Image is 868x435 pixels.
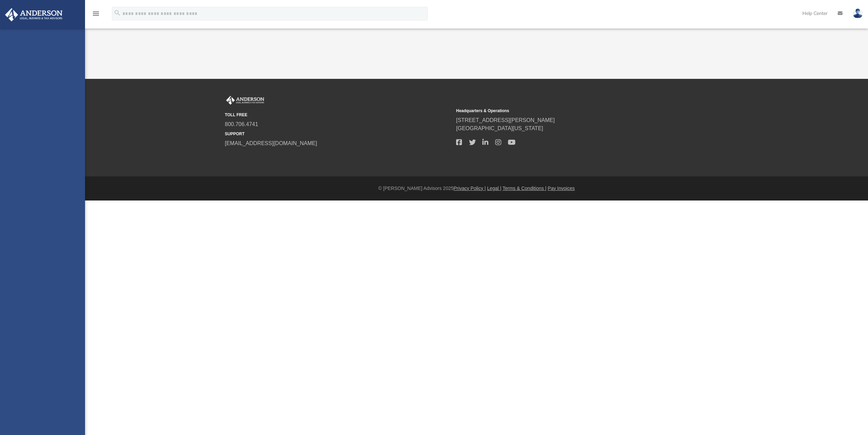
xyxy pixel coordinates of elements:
[92,13,100,18] a: menu
[456,125,543,131] a: [GEOGRAPHIC_DATA][US_STATE]
[503,186,547,191] a: Terms & Conditions |
[225,140,317,146] a: [EMAIL_ADDRESS][DOMAIN_NAME]
[487,186,501,191] a: Legal |
[92,10,100,18] i: menu
[225,121,258,127] a: 800.706.4741
[225,131,451,137] small: SUPPORT
[456,108,683,114] small: Headquarters & Operations
[454,186,486,191] a: Privacy Policy |
[114,9,121,17] i: search
[456,117,555,123] a: [STREET_ADDRESS][PERSON_NAME]
[225,112,451,118] small: TOLL FREE
[85,185,868,192] div: © [PERSON_NAME] Advisors 2025
[3,8,65,21] img: Anderson Advisors Platinum Portal
[853,8,863,18] img: User Pic
[225,96,266,105] img: Anderson Advisors Platinum Portal
[548,186,574,191] a: Pay Invoices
